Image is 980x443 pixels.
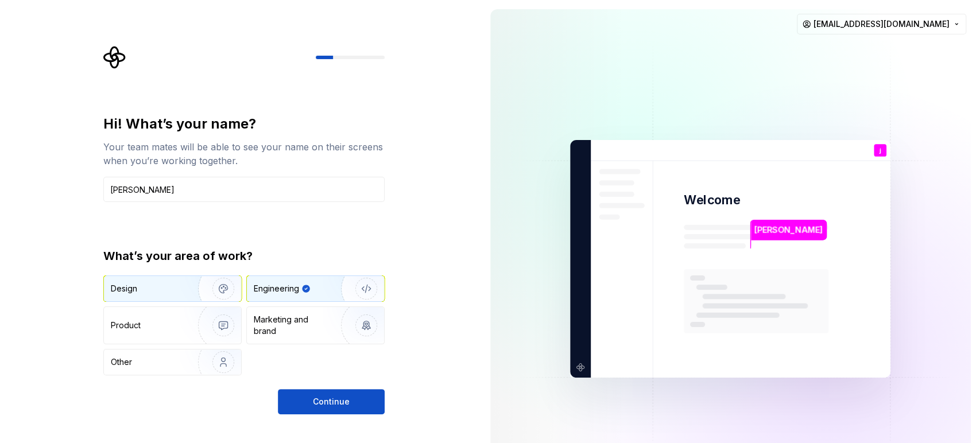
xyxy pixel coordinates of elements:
p: j [880,147,881,154]
div: Other [111,356,132,368]
div: Marketing and brand [254,314,331,337]
span: [EMAIL_ADDRESS][DOMAIN_NAME] [814,18,950,30]
div: Product [111,320,141,331]
div: What’s your area of work? [103,248,385,264]
span: Continue [313,396,350,407]
div: Engineering [254,283,299,294]
svg: Supernova Logo [103,46,126,69]
p: [PERSON_NAME] [754,224,823,236]
input: Han Solo [103,177,385,202]
div: Design [111,283,137,294]
p: Welcome [684,192,740,208]
div: Your team mates will be able to see your name on their screens when you’re working together. [103,140,385,168]
div: Hi! What’s your name? [103,115,385,133]
button: Continue [278,389,385,414]
button: [EMAIL_ADDRESS][DOMAIN_NAME] [797,14,966,34]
